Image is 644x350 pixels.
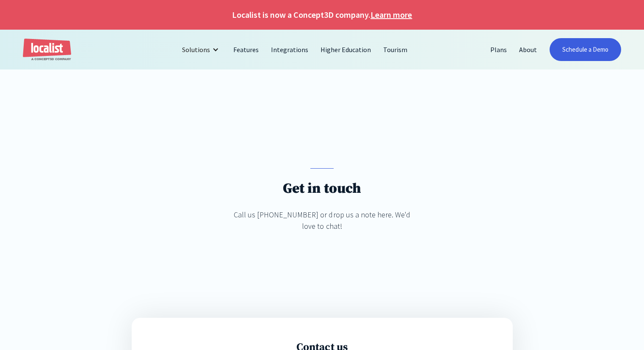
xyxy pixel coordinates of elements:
h1: Get in touch [283,180,361,197]
a: Features [227,39,265,60]
a: Schedule a Demo [550,38,621,61]
a: Learn more [370,8,412,21]
a: Higher Education [315,39,377,60]
div: Call us [PHONE_NUMBER] or drop us a note here. We'd love to chat! [230,209,414,232]
a: Tourism [377,39,414,60]
a: Plans [484,39,513,60]
a: Integrations [265,39,315,60]
a: About [513,39,543,60]
div: Solutions [182,44,210,55]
